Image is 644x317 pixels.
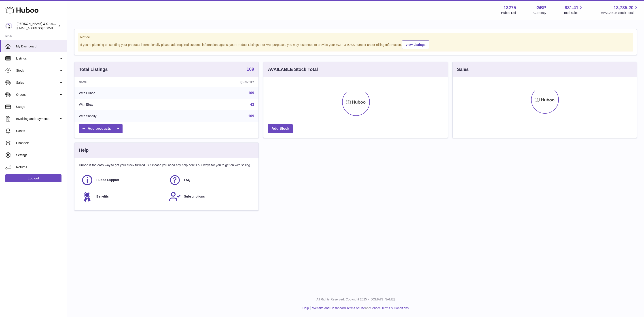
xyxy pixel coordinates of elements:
[17,22,57,30] div: [PERSON_NAME] & Green Ltd
[248,91,254,95] a: 109
[16,93,59,97] span: Orders
[184,178,191,182] span: FAQ
[247,67,254,72] a: 109
[268,124,293,133] a: Add Stock
[402,40,429,49] a: View Listings
[79,163,254,167] p: Huboo is the easy way to get your stock fulfilled. But incase you need any help here's our ways f...
[71,297,640,302] p: All Rights Reserved. Copyright 2025 - [DOMAIN_NAME]
[5,174,61,182] a: Log out
[601,11,639,15] span: AVAILABLE Stock Total
[174,77,258,87] th: Quantity
[303,306,309,310] a: Help
[16,129,64,133] span: Cases
[16,105,64,109] span: Usage
[250,103,254,106] a: 43
[504,5,516,11] strong: 13275
[614,5,633,11] span: 13,735.20
[74,87,174,99] td: With Huboo
[17,26,66,30] span: [EMAIL_ADDRESS][DOMAIN_NAME]
[16,141,64,145] span: Channels
[80,35,631,39] strong: Notice
[16,117,59,121] span: Invoicing and Payments
[563,11,583,15] span: Total sales
[601,5,639,15] a: 13,735.20 AVAILABLE Stock Total
[80,40,631,49] div: If you're planning on sending your products internationally please add required customs informati...
[248,114,254,118] a: 109
[370,306,409,310] a: Service Terms & Conditions
[5,23,12,29] img: internalAdmin-13275@internal.huboo.com
[268,66,318,72] h3: AVAILABLE Stock Total
[169,174,252,186] a: FAQ
[247,67,254,71] strong: 109
[16,44,64,49] span: My Dashboard
[184,194,205,199] span: Subscriptions
[79,66,108,72] h3: Total Listings
[536,5,546,11] strong: GBP
[312,306,365,310] a: Website and Dashboard Terms of Use
[16,81,59,85] span: Sales
[74,99,174,111] td: With Ebay
[501,11,516,15] div: Huboo Ref
[16,56,59,61] span: Listings
[96,178,119,182] span: Huboo Support
[169,191,252,203] a: Subscriptions
[16,153,64,157] span: Settings
[81,174,164,186] a: Huboo Support
[565,5,578,11] span: 831.41
[534,11,546,15] div: Currency
[79,124,123,133] a: Add products
[457,66,469,72] h3: Sales
[74,110,174,122] td: With Shopify
[16,165,64,169] span: Returns
[81,191,164,203] a: Benefits
[79,147,89,153] h3: Help
[563,5,583,15] a: 831.41 Total sales
[74,77,174,87] th: Name
[96,194,109,199] span: Benefits
[311,306,409,310] li: and
[16,68,59,73] span: Stock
